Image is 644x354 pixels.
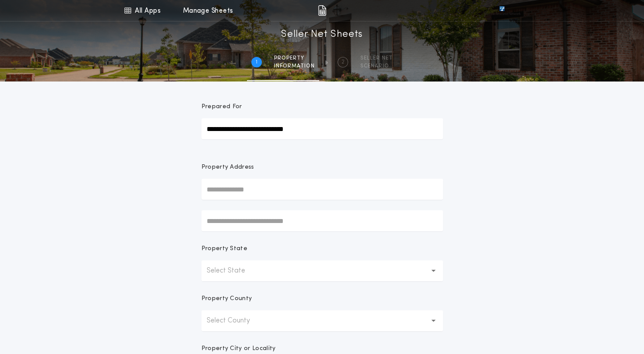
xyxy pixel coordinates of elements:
p: Property State [201,244,247,253]
p: Select State [207,265,259,276]
span: SELLER NET [360,55,393,62]
img: vs-icon [483,6,520,15]
span: Property [274,55,315,62]
p: Property City or Locality [201,344,276,353]
h1: Seller Net Sheets [281,28,363,42]
p: Property Address [201,163,443,172]
h2: 2 [341,59,345,66]
p: Prepared For [201,103,242,111]
button: Select State [201,260,443,281]
h2: 1 [256,59,257,66]
img: img [318,5,326,16]
input: Prepared For [201,118,443,139]
p: Property County [201,294,252,303]
span: SCENARIO [360,63,393,70]
span: information [274,63,315,70]
p: Select County [207,315,264,326]
button: Select County [201,310,443,331]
